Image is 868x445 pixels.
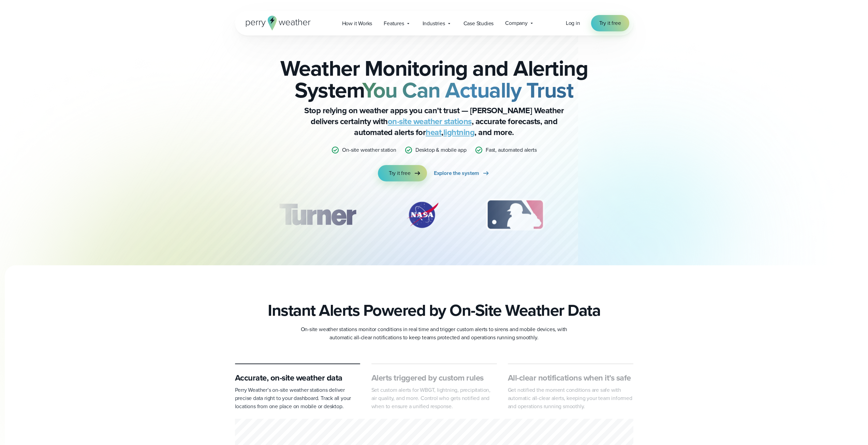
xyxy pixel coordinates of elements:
[508,372,633,383] h3: All-clear notifications when it’s safe
[362,74,573,106] strong: You Can Actually Trust
[566,19,580,27] a: Log in
[269,198,366,232] img: Turner-Construction_1.svg
[378,165,427,181] a: Try it free
[371,386,497,411] p: Set custom alerts for WBGT, lightning, precipitation, air quality, and more. Control who gets not...
[505,19,528,27] span: Company
[584,198,638,232] div: 4 of 12
[235,372,361,383] h3: Accurate, on-site weather data
[342,146,396,154] p: On-site weather station
[388,115,472,128] a: on-site weather stations
[434,169,479,177] span: Explore the system
[479,198,551,232] img: MLB.svg
[371,372,497,383] h3: Alerts triggered by custom rules
[423,19,445,28] span: Industries
[298,105,571,138] p: Stop relying on weather apps you can’t trust — [PERSON_NAME] Weather delivers certainty with , ac...
[426,126,441,138] a: heat
[486,146,537,154] p: Fast, automated alerts
[342,19,372,28] span: How it Works
[599,19,621,27] span: Try it free
[298,325,571,342] p: On-site weather stations monitor conditions in real time and trigger custom alerts to sirens and ...
[464,19,494,28] span: Case Studies
[584,198,638,232] img: PGA.svg
[235,386,361,411] p: Perry Weather’s on-site weather stations deliver precise data right to your dashboard. Track all ...
[415,146,467,154] p: Desktop & mobile app
[389,169,411,177] span: Try it free
[399,198,446,232] div: 2 of 12
[268,301,600,320] h2: Instant Alerts Powered by On-Site Weather Data
[384,19,404,28] span: Features
[434,165,490,181] a: Explore the system
[399,198,446,232] img: NASA.svg
[269,198,366,232] div: 1 of 12
[269,57,599,101] h2: Weather Monitoring and Alerting System
[269,198,599,235] div: slideshow
[458,16,500,30] a: Case Studies
[479,198,551,232] div: 3 of 12
[443,126,475,138] a: lightning
[591,15,629,31] a: Try it free
[336,16,378,30] a: How it Works
[508,386,633,411] p: Get notified the moment conditions are safe with automatic all-clear alerts, keeping your team in...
